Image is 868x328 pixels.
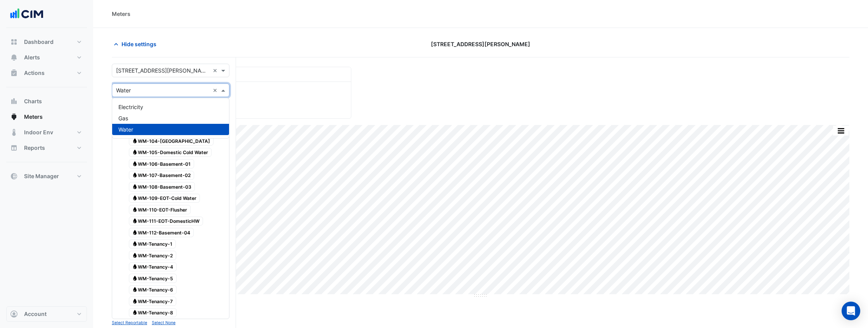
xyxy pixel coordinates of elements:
[24,54,40,61] span: Alerts
[112,319,147,326] button: Select Reportable
[129,136,214,146] span: WM-104-[GEOGRAPHIC_DATA]
[24,310,47,318] span: Account
[129,297,177,306] span: WM-Tenancy-7
[132,287,138,293] fa-icon: Water
[6,94,87,109] button: Charts
[842,302,860,320] div: Open Intercom Messenger
[129,308,177,318] span: WM-Tenancy-8
[6,109,87,125] button: Meters
[833,126,849,135] button: More Options
[10,113,18,121] app-icon: Meters
[129,285,177,295] span: WM-Tenancy-6
[6,168,87,184] button: Site Manager
[24,38,54,46] span: Dashboard
[24,69,45,77] span: Actions
[129,239,176,249] span: WM-Tenancy-1
[112,10,130,18] div: Meters
[24,172,59,180] span: Site Manager
[129,194,200,203] span: WM-109-EOT-Cold Water
[213,66,219,75] span: Clear
[129,251,177,260] span: WM-Tenancy-2
[132,241,138,247] fa-icon: Water
[129,217,203,226] span: WM-111-EOT-DomesticHW
[112,98,229,138] div: Options List
[213,86,219,94] span: Clear
[129,228,194,237] span: WM-112-Basement-04
[129,182,195,191] span: WM-108-Basement-03
[129,205,191,214] span: WM-110-EOT-Flusher
[6,306,87,322] button: Account
[129,171,194,180] span: WM-107-Basement-02
[6,50,87,65] button: Alerts
[132,172,138,178] fa-icon: Water
[24,128,53,136] span: Indoor Env
[132,161,138,167] fa-icon: Water
[431,40,530,48] span: [STREET_ADDRESS][PERSON_NAME]
[129,148,212,157] span: WM-105-Domestic Cold Water
[24,144,45,152] span: Reports
[132,184,138,189] fa-icon: Water
[132,264,138,270] fa-icon: Water
[132,149,138,155] fa-icon: Water
[132,218,138,224] fa-icon: Water
[24,113,43,121] span: Meters
[10,54,18,61] app-icon: Alerts
[118,126,133,133] span: Water
[10,38,18,46] app-icon: Dashboard
[112,37,161,51] button: Hide settings
[118,115,128,121] span: Gas
[6,125,87,140] button: Indoor Env
[152,320,175,325] small: Select None
[132,195,138,201] fa-icon: Water
[132,310,138,316] fa-icon: Water
[24,97,42,105] span: Charts
[132,252,138,258] fa-icon: Water
[132,138,138,144] fa-icon: Water
[112,320,147,325] small: Select Reportable
[129,274,177,283] span: WM-Tenancy-5
[132,298,138,304] fa-icon: Water
[10,172,18,180] app-icon: Site Manager
[6,65,87,81] button: Actions
[10,69,18,77] app-icon: Actions
[129,262,177,272] span: WM-Tenancy-4
[10,128,18,136] app-icon: Indoor Env
[10,144,18,152] app-icon: Reports
[132,207,138,212] fa-icon: Water
[10,97,18,105] app-icon: Charts
[118,104,143,110] span: Electricity
[9,6,44,22] img: Company Logo
[152,319,175,326] button: Select None
[122,40,156,48] span: Hide settings
[129,159,194,168] span: WM-106-Basement-01
[6,34,87,50] button: Dashboard
[132,275,138,281] fa-icon: Water
[6,140,87,156] button: Reports
[132,229,138,235] fa-icon: Water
